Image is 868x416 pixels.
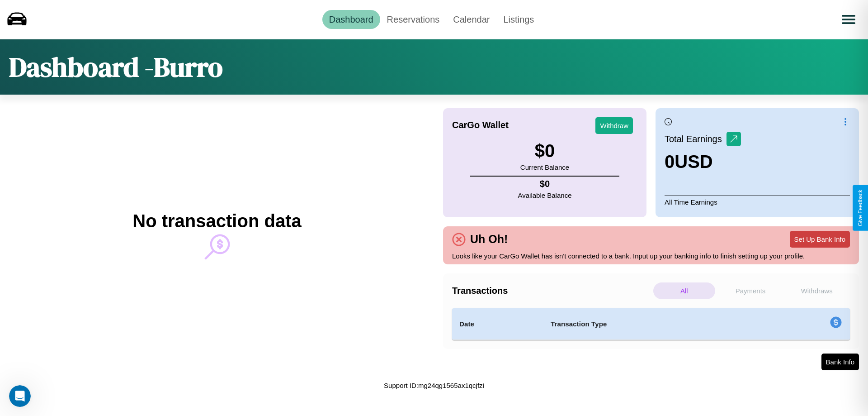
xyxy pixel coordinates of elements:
[132,211,301,231] h2: No transaction data
[857,190,863,226] div: Give Feedback
[384,379,484,392] p: Support ID: mg24qg1565ax1qcjfzi
[790,231,850,248] button: Set Up Bank Info
[518,179,572,189] h4: $ 0
[452,286,651,296] h4: Transactions
[821,354,859,370] button: Bank Info
[452,308,850,340] table: simple table
[786,282,848,299] p: Withdraws
[665,131,726,147] p: Total Earnings
[665,152,741,172] h3: 0 USD
[452,250,850,262] p: Looks like your CarGo Wallet has isn't connected to a bank. Input up your banking info to finish ...
[518,189,572,201] p: Available Balance
[9,385,31,407] iframe: Intercom live chat
[9,48,223,86] h1: Dashboard - Burro
[520,141,569,161] h3: $ 0
[653,282,715,299] p: All
[720,282,782,299] p: Payments
[322,10,380,29] a: Dashboard
[595,117,633,134] button: Withdraw
[665,196,850,208] p: All Time Earnings
[452,120,509,130] h4: CarGo Wallet
[380,10,447,29] a: Reservations
[520,161,569,173] p: Current Balance
[836,7,861,32] button: Open menu
[466,233,512,246] h4: Uh Oh!
[496,10,541,29] a: Listings
[446,10,496,29] a: Calendar
[459,319,536,330] h4: Date
[551,319,756,330] h4: Transaction Type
